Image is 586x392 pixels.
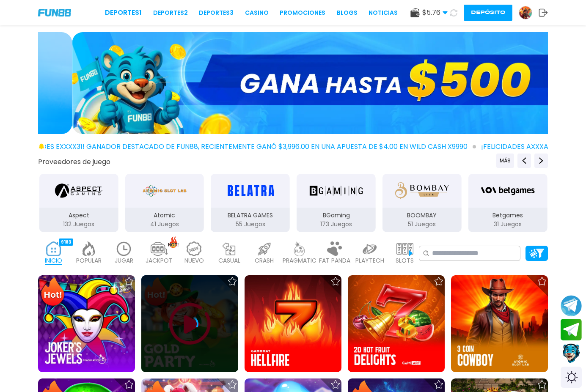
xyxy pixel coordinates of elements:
[115,256,133,265] p: JUGAR
[245,275,341,372] img: Hellfire
[11,142,476,152] span: ¡FELICIDADES exxxx31! GANADOR DESTACADO DE FUN88, RECIENTEMENTE GANÓ $3,996.00 EN UNA APUESTA DE ...
[293,173,379,233] button: BGaming
[297,220,376,229] p: 173 Juegos
[218,256,240,265] p: CASUAL
[72,32,582,134] img: GANA hasta $500
[39,276,66,309] img: Hot
[395,179,448,203] img: BOOMBAY
[207,173,293,233] button: BELATRA GAMES
[38,9,71,16] img: Company Logo
[361,241,378,256] img: playtech_light.webp
[519,6,539,19] a: Avatar
[465,173,551,233] button: Betgames
[211,220,290,229] p: 55 Juegos
[211,211,290,220] p: BELATRA GAMES
[255,256,274,265] p: CRASH
[319,256,350,265] p: FAT PANDA
[382,220,462,229] p: 51 Juegos
[186,241,203,256] img: new_light.webp
[184,256,204,265] p: NUEVO
[529,249,544,258] img: Platform Filter
[337,8,358,17] a: BLOGS
[355,256,384,265] p: PLAYTECH
[45,256,62,265] p: INICIO
[125,220,204,229] p: 41 Juegos
[80,241,97,256] img: popular_light.webp
[297,211,376,220] p: BGaming
[396,241,413,256] img: slots_light.webp
[221,241,238,256] img: casual_light.webp
[379,173,465,233] button: BOOMBAY
[519,6,532,19] img: Avatar
[45,241,62,256] img: home_active.webp
[517,154,531,168] button: Previous providers
[561,367,582,388] div: Switch theme
[561,295,582,317] button: Join telegram channel
[153,8,188,17] a: Deportes2
[168,236,179,248] img: hot
[561,319,582,341] button: Join telegram
[256,241,273,256] img: crash_light.webp
[36,173,122,233] button: Aspect
[468,211,547,220] p: Betgames
[283,256,316,265] p: PRAGMATIC
[464,5,512,21] button: Depósito
[468,220,547,229] p: 31 Juegos
[422,8,448,18] span: $ 5.76
[55,179,102,203] img: Aspect
[481,179,534,203] img: Betgames
[38,157,110,166] button: Proveedores de juego
[291,241,308,256] img: pragmatic_light.webp
[151,241,168,256] img: jackpot_light.webp
[76,256,102,265] p: POPULAR
[326,241,343,256] img: fat_panda_light.webp
[245,8,269,17] a: CASINO
[146,256,173,265] p: JACKPOT
[280,8,325,17] a: Promociones
[39,220,118,229] p: 132 Juegos
[224,179,277,203] img: BELATRA GAMES
[59,238,73,246] div: 9183
[38,275,135,372] img: Joker's Jewels
[451,275,548,372] img: 3 Coin Cowboy
[39,211,118,220] p: Aspect
[348,275,445,372] img: 20 Hot Fruit Delights
[141,179,188,203] img: Atomic
[125,211,204,220] p: Atomic
[309,179,363,203] img: BGaming
[105,8,142,18] a: Deportes1
[369,8,398,17] a: NOTICIAS
[561,343,582,365] button: Contact customer service
[396,256,414,265] p: SLOTS
[496,154,514,168] button: Previous providers
[116,241,132,256] img: recent_light.webp
[534,154,548,168] button: Next providers
[121,173,207,233] button: Atomic
[382,211,462,220] p: BOOMBAY
[199,8,234,17] a: Deportes3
